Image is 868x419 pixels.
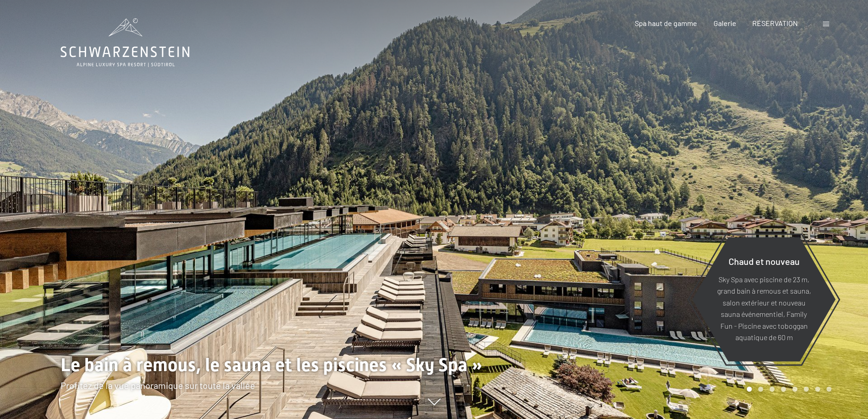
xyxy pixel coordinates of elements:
font: Sky Spa avec piscine de 23 m, grand bain à remous et sauna, salon extérieur et nouveau sauna évén... [717,274,811,341]
div: Page 7 du carrousel [815,387,820,392]
a: Galerie [714,19,736,27]
div: Page 5 du carrousel [792,387,797,392]
div: Page 3 du carrousel [770,387,775,392]
div: Carrousel Page 6 [804,387,809,392]
div: Pagination du carrousel [744,387,832,392]
div: Page 2 du carrousel [758,387,763,392]
a: Chaud et nouveau Sky Spa avec piscine de 23 m, grand bain à remous et sauna, salon extérieur et n... [692,237,836,362]
a: RÉSERVATION [752,19,798,27]
div: Page 8 du carrousel [827,387,832,392]
div: Page 1 du carrousel (diapositive actuelle) [747,387,752,392]
font: Chaud et nouveau [729,255,800,266]
a: Spa haut de gamme [635,19,697,27]
div: Carrousel Page 4 [781,387,786,392]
